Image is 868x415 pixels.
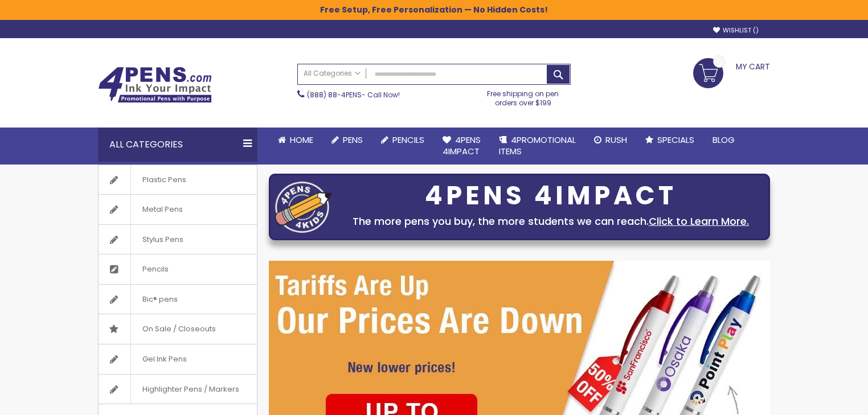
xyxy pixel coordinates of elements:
a: Metal Pens [99,195,257,224]
div: All Categories [98,128,257,162]
a: On Sale / Closeouts [99,314,257,344]
span: Metal Pens [130,195,194,224]
span: Blog [713,134,735,146]
a: Stylus Pens [99,225,257,254]
a: All Categories [298,64,366,83]
span: Specials [657,134,694,146]
span: Home [290,134,313,146]
a: Gel Ink Pens [99,344,257,374]
a: Pencils [99,254,257,284]
a: Home [269,128,322,153]
a: (888) 88-4PENS [307,90,362,100]
div: 4PENS 4IMPACT [338,184,764,208]
img: four_pen_logo.png [275,181,332,233]
a: Wishlist [713,26,759,35]
span: Plastic Pens [130,165,198,195]
span: Pencils [130,254,180,284]
div: Free shipping on pen orders over $199 [476,85,571,108]
span: Stylus Pens [130,225,195,254]
span: Rush [605,134,627,146]
a: Pencils [372,128,433,153]
a: Bic® pens [99,285,257,314]
a: Blog [703,128,744,153]
span: 4Pens 4impact [443,134,481,157]
span: On Sale / Closeouts [130,314,227,344]
span: Bic® pens [130,285,189,314]
a: 4PROMOTIONALITEMS [490,128,585,165]
a: Plastic Pens [99,165,257,195]
span: Highlighter Pens / Markers [130,375,251,404]
span: Pencils [392,134,424,146]
span: 4PROMOTIONAL ITEMS [499,134,576,157]
a: Rush [585,128,636,153]
span: Gel Ink Pens [130,344,198,374]
a: Specials [636,128,703,153]
span: Pens [343,134,363,146]
a: 4Pens4impact [433,128,490,165]
img: 4Pens Custom Pens and Promotional Products [98,67,212,103]
span: All Categories [304,69,361,78]
span: - Call Now! [307,90,400,100]
div: The more pens you buy, the more students we can reach. [338,213,764,229]
a: Click to Learn More. [649,214,749,228]
a: Highlighter Pens / Markers [99,375,257,404]
a: Pens [322,128,372,153]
